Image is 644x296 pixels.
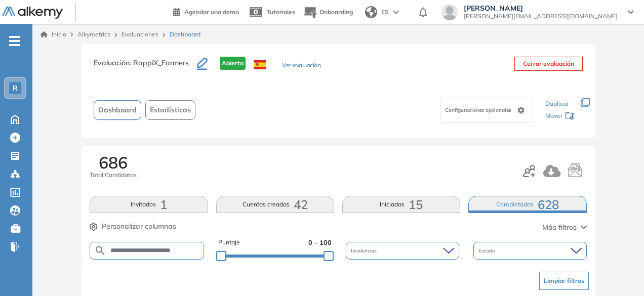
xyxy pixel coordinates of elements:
span: Más filtros [542,222,577,233]
div: Estado [473,242,587,260]
a: Evaluaciones [122,30,158,38]
a: Agendar una demo [173,5,239,17]
span: Estadísticas [150,105,191,115]
span: Abierta [220,57,246,70]
span: Personalizar columnas [102,221,176,232]
button: Cuentas creadas42 [216,196,334,213]
span: Alkymetrics [77,30,110,38]
a: Inicio [41,30,66,39]
button: Limpiar filtros [539,272,589,290]
span: Agendar una demo [184,8,239,16]
span: Incidencias [351,247,379,255]
span: [PERSON_NAME] [464,4,618,12]
i: - [9,40,20,42]
span: Configuraciones opcionales [445,106,513,114]
span: R [13,84,18,92]
span: Dashboard [98,105,137,115]
span: Tutoriales [267,8,295,16]
button: Estadísticas [145,100,195,120]
button: Personalizar columnas [90,221,176,232]
button: Completadas628 [468,196,586,213]
span: Onboarding [319,8,353,16]
img: Logo [2,7,63,19]
span: 0 - 100 [308,238,332,247]
span: Estado [478,247,497,255]
button: Onboarding [303,2,353,23]
span: : RappiX_Farmers [130,58,189,67]
div: Incidencias [346,242,459,260]
h3: Evaluación [94,57,197,78]
span: Dashboard [170,30,200,39]
button: Iniciadas15 [342,196,460,213]
div: Mover [545,107,575,126]
button: Invitados1 [90,196,208,213]
button: Ver evaluación [282,61,320,71]
span: 686 [99,154,128,171]
button: Más filtros [542,222,587,233]
div: Configuraciones opcionales [440,98,533,123]
span: ES [381,8,389,17]
img: ESP [254,60,266,69]
span: Total Candidatos [90,171,137,180]
img: arrow [393,10,399,14]
span: Puntaje [218,238,240,247]
button: Dashboard [94,100,141,120]
img: world [365,6,377,18]
span: [PERSON_NAME][EMAIL_ADDRESS][DOMAIN_NAME] [464,12,618,20]
span: Duplicar [545,100,569,107]
img: SEARCH_ALT [94,244,106,257]
button: Cerrar evaluación [514,57,583,71]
